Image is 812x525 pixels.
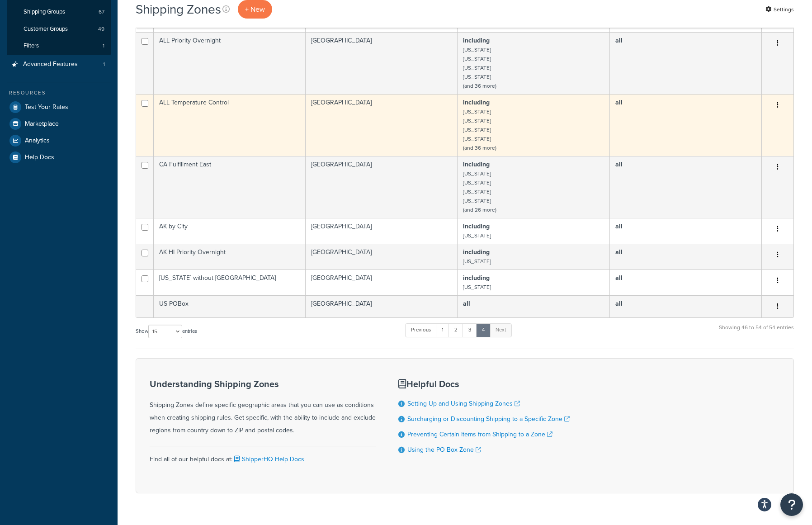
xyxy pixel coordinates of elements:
[154,295,306,317] td: US POBox
[463,179,491,187] small: [US_STATE]
[463,144,496,152] small: (and 36 more)
[463,206,496,214] small: (and 26 more)
[7,21,111,38] a: Customer Groups 49
[615,299,623,308] b: all
[306,218,458,244] td: [GEOGRAPHIC_DATA]
[463,117,491,125] small: [US_STATE]
[154,94,306,156] td: ALL Temperature Control
[476,323,491,337] a: 4
[436,323,449,337] a: 1
[136,325,197,338] label: Show entries
[306,295,458,317] td: [GEOGRAPHIC_DATA]
[25,120,59,128] span: Marketplace
[405,323,437,337] a: Previous
[407,445,481,454] a: Using the PO Box Zone
[463,247,490,257] b: including
[24,8,65,16] span: Shipping Groups
[463,299,470,308] b: all
[463,188,491,196] small: [US_STATE]
[463,46,491,54] small: [US_STATE]
[148,325,182,338] select: Showentries
[7,4,111,20] a: Shipping Groups 67
[23,61,78,68] span: Advanced Features
[7,56,111,73] li: Advanced Features
[306,94,458,156] td: [GEOGRAPHIC_DATA]
[615,273,623,283] b: all
[615,247,623,257] b: all
[7,99,111,115] a: Test Your Rates
[7,132,111,149] a: Analytics
[719,322,794,342] div: Showing 46 to 54 of 54 entries
[463,108,491,116] small: [US_STATE]
[463,55,491,63] small: [US_STATE]
[7,89,111,97] div: Resources
[103,42,104,50] span: 1
[448,323,463,337] a: 2
[407,430,552,439] a: Preventing Certain Items from Shipping to a Zone
[154,32,306,94] td: ALL Priority Overnight
[7,38,111,54] li: Filters
[463,273,490,283] b: including
[407,399,520,408] a: Setting Up and Using Shipping Zones
[25,137,50,145] span: Analytics
[154,270,306,295] td: [US_STATE] without [GEOGRAPHIC_DATA]
[463,257,491,265] small: [US_STATE]
[780,493,803,516] button: Open Resource Center
[7,4,111,20] li: Shipping Groups
[463,73,491,81] small: [US_STATE]
[306,32,458,94] td: [GEOGRAPHIC_DATA]
[407,414,570,424] a: Surcharging or Discounting Shipping to a Specific Zone
[306,270,458,295] td: [GEOGRAPHIC_DATA]
[463,135,491,143] small: [US_STATE]
[150,379,376,389] h3: Understanding Shipping Zones
[150,379,376,437] div: Shipping Zones define specific geographic areas that you can use as conditions when creating ship...
[463,283,491,291] small: [US_STATE]
[463,160,490,169] b: including
[463,197,491,205] small: [US_STATE]
[398,379,570,389] h3: Helpful Docs
[136,0,221,18] h1: Shipping Zones
[25,104,68,111] span: Test Your Rates
[765,3,794,16] a: Settings
[463,64,491,72] small: [US_STATE]
[463,323,477,337] a: 3
[463,36,490,45] b: including
[463,170,491,178] small: [US_STATE]
[98,25,104,33] span: 49
[463,98,490,107] b: including
[463,82,496,90] small: (and 36 more)
[306,244,458,270] td: [GEOGRAPHIC_DATA]
[232,454,304,464] a: ShipperHQ Help Docs
[463,126,491,134] small: [US_STATE]
[154,244,306,270] td: AK HI Priority Overnight
[7,56,111,73] a: Advanced Features 1
[154,156,306,218] td: CA Fulfillment East
[306,156,458,218] td: [GEOGRAPHIC_DATA]
[25,154,54,161] span: Help Docs
[24,25,68,33] span: Customer Groups
[24,42,39,50] span: Filters
[615,36,623,45] b: all
[154,218,306,244] td: AK by City
[150,446,376,466] div: Find all of our helpful docs at:
[103,61,105,68] span: 1
[7,116,111,132] a: Marketplace
[615,222,623,231] b: all
[463,232,491,240] small: [US_STATE]
[7,149,111,166] a: Help Docs
[615,98,623,107] b: all
[245,4,265,14] span: + New
[463,222,490,231] b: including
[7,38,111,54] a: Filters 1
[99,8,104,16] span: 67
[7,21,111,38] li: Customer Groups
[490,323,512,337] a: Next
[615,160,623,169] b: all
